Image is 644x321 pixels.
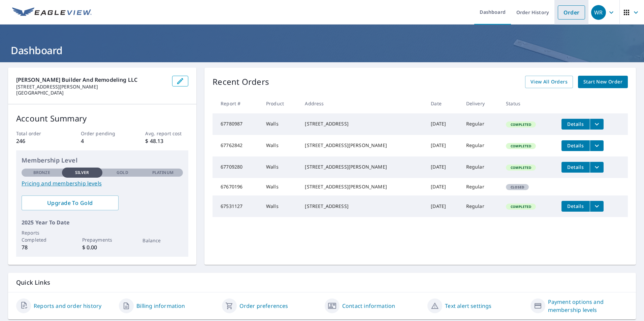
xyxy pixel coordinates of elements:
[22,179,183,187] a: Pricing and membership levels
[299,94,425,113] th: Address
[213,94,261,113] th: Report #
[16,76,167,84] p: [PERSON_NAME] Builder and Remodeling LLC
[34,302,101,310] a: Reports and order history
[461,135,501,156] td: Regular
[461,113,501,135] td: Regular
[507,204,535,209] span: Completed
[558,5,585,20] a: Order
[22,156,183,165] p: Membership Level
[561,119,590,130] button: detailsBtn-67780987
[590,162,604,173] button: filesDropdownBtn-67709280
[22,243,62,251] p: 78
[561,140,590,151] button: detailsBtn-67762842
[425,94,460,113] th: Date
[261,94,299,113] th: Product
[16,130,59,137] p: Total order
[81,130,124,137] p: Order pending
[425,156,460,178] td: [DATE]
[213,135,261,156] td: 67762842
[16,278,628,287] p: Quick Links
[305,142,420,149] div: [STREET_ADDRESS][PERSON_NAME]
[261,113,299,135] td: Walls
[425,178,460,195] td: [DATE]
[461,178,501,195] td: Regular
[27,199,113,207] span: Upgrade To Gold
[213,113,261,135] td: 67780987
[12,7,92,17] img: EV Logo
[305,120,420,127] div: [STREET_ADDRESS]
[566,121,586,127] span: Details
[81,137,124,145] p: 4
[22,218,183,226] p: 2025 Year To Date
[82,243,123,251] p: $ 0.00
[213,195,261,217] td: 67531127
[75,170,89,176] p: Silver
[117,170,128,176] p: Gold
[583,78,622,86] span: Start New Order
[507,144,535,148] span: Completed
[261,135,299,156] td: Walls
[22,195,119,210] a: Upgrade To Gold
[305,203,420,210] div: [STREET_ADDRESS]
[82,236,123,243] p: Prepayments
[461,195,501,217] td: Regular
[507,122,535,127] span: Completed
[445,302,491,310] a: Text alert settings
[16,84,167,90] p: [STREET_ADDRESS][PERSON_NAME]
[305,164,420,170] div: [STREET_ADDRESS][PERSON_NAME]
[33,170,50,176] p: Bronze
[530,78,568,86] span: View All Orders
[16,137,59,145] p: 246
[8,43,636,57] h1: Dashboard
[425,195,460,217] td: [DATE]
[461,94,501,113] th: Delivery
[525,76,573,88] a: View All Orders
[145,137,188,145] p: $ 48.13
[461,156,501,178] td: Regular
[425,113,460,135] td: [DATE]
[501,94,556,113] th: Status
[22,229,62,243] p: Reports Completed
[566,142,586,149] span: Details
[213,178,261,195] td: 67670196
[16,90,167,96] p: [GEOGRAPHIC_DATA]
[507,185,528,189] span: Closed
[342,302,395,310] a: Contact information
[213,156,261,178] td: 67709280
[142,237,183,244] p: Balance
[566,164,586,170] span: Details
[136,302,185,310] a: Billing information
[591,5,606,20] div: WR
[261,178,299,195] td: Walls
[261,156,299,178] td: Walls
[16,112,188,124] p: Account Summary
[590,119,604,130] button: filesDropdownBtn-67780987
[239,302,288,310] a: Order preferences
[561,162,590,173] button: detailsBtn-67709280
[590,140,604,151] button: filesDropdownBtn-67762842
[548,298,628,314] a: Payment options and membership levels
[425,135,460,156] td: [DATE]
[561,201,590,212] button: detailsBtn-67531127
[261,195,299,217] td: Walls
[590,201,604,212] button: filesDropdownBtn-67531127
[152,170,173,176] p: Platinum
[305,183,420,190] div: [STREET_ADDRESS][PERSON_NAME]
[507,165,535,170] span: Completed
[578,76,628,88] a: Start New Order
[145,130,188,137] p: Avg. report cost
[213,76,269,88] p: Recent Orders
[566,203,586,209] span: Details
